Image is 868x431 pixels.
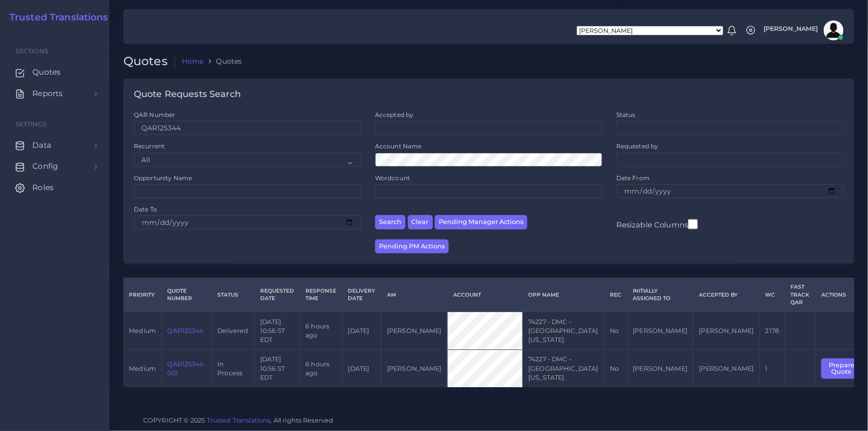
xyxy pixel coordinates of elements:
td: No [604,312,627,349]
button: Prepare Quote [821,358,862,379]
a: Data [7,135,102,156]
label: Wordcount [375,174,410,182]
input: Resizable Columns [688,218,698,230]
span: Sections [15,47,48,55]
td: No [604,350,627,387]
h2: Quotes [123,54,175,69]
td: [DATE] [342,350,381,387]
a: QAR125344 [167,327,203,334]
th: WC [760,278,785,312]
th: Account [447,278,522,312]
span: Quotes [32,67,61,78]
span: Settings [15,120,47,128]
td: 2178 [760,312,785,349]
th: Requested Date [254,278,299,312]
a: Trusted Translations [2,12,108,23]
label: Account Name [375,142,422,150]
td: [PERSON_NAME] [693,350,760,387]
th: Accepted by [693,278,760,312]
td: 6 hours ago [300,350,342,387]
a: QAR125344-001 [167,360,205,377]
label: Requested by [616,142,659,150]
label: Status [616,110,636,119]
img: avatar [824,20,844,40]
td: [PERSON_NAME] [381,350,447,387]
span: Data [32,140,51,151]
td: [PERSON_NAME] [381,312,447,349]
th: Status [212,278,255,312]
h4: Quote Requests Search [134,89,241,100]
th: Response Time [300,278,342,312]
td: 74227 - DMC - [GEOGRAPHIC_DATA][US_STATE] [523,350,604,387]
td: [PERSON_NAME] [627,350,693,387]
label: QAR Number [134,110,175,119]
td: In Process [212,350,255,387]
td: 74227 - DMC - [GEOGRAPHIC_DATA][US_STATE] [523,312,604,349]
a: Home [182,56,204,66]
span: COPYRIGHT © 2025 [143,415,334,426]
label: Resizable Columns [616,218,698,230]
th: AM [381,278,447,312]
td: [DATE] [342,312,381,349]
label: Date To [134,205,157,214]
label: Recurrent [134,142,165,150]
a: Trusted Translations [207,417,271,424]
th: Delivery Date [342,278,381,312]
button: Clear [408,215,433,229]
th: Opp Name [523,278,604,312]
a: Reports [7,83,102,104]
td: Delivered [212,312,255,349]
label: Accepted by [375,110,414,119]
button: Pending Manager Actions [435,215,527,229]
a: Quotes [7,62,102,83]
button: Pending PM Actions [375,239,449,254]
li: Quotes [203,56,242,66]
th: Fast Track QAR [785,278,815,312]
span: [PERSON_NAME] [764,26,818,32]
span: medium [129,365,156,372]
td: 1 [760,350,785,387]
td: [PERSON_NAME] [693,312,760,349]
span: Config [32,161,58,172]
td: 6 hours ago [300,312,342,349]
button: Search [375,215,405,229]
label: Opportunity Name [134,174,192,182]
th: REC [604,278,627,312]
span: Reports [32,88,63,99]
span: , All rights Reserved [271,415,334,426]
th: Priority [123,278,162,312]
span: medium [129,327,156,334]
td: [DATE] 10:56:57 EDT [254,350,299,387]
td: [PERSON_NAME] [627,312,693,349]
td: [DATE] 10:56:57 EDT [254,312,299,349]
span: Roles [32,182,54,193]
th: Initially Assigned to [627,278,693,312]
a: [PERSON_NAME]avatar [759,20,847,40]
label: Date From [616,174,650,182]
a: Roles [7,177,102,198]
th: Quote Number [162,278,212,312]
a: Config [7,156,102,177]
